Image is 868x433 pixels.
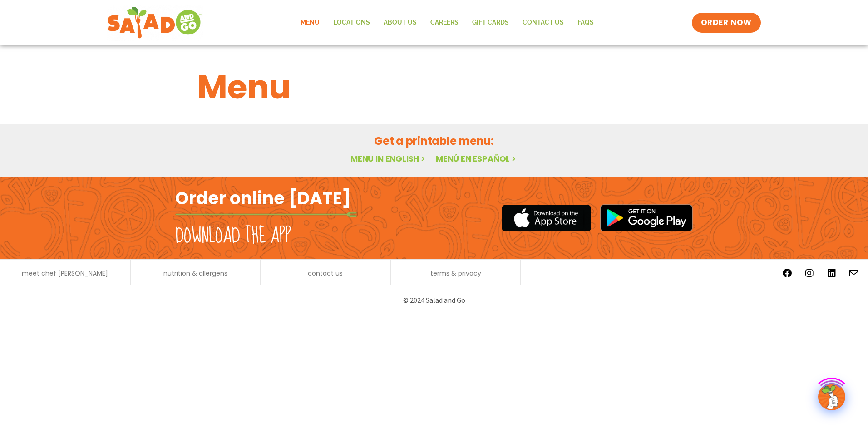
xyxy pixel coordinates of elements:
h2: Order online [DATE] [175,187,351,209]
img: appstore [502,203,591,233]
a: GIFT CARDS [465,12,516,33]
img: google_play [600,204,693,231]
a: About Us [377,12,424,33]
a: Menu [294,12,326,33]
h2: Get a printable menu: [197,133,671,149]
a: nutrition & allergens [163,270,227,276]
a: Locations [326,12,377,33]
a: ORDER NOW [692,13,761,33]
a: meet chef [PERSON_NAME] [22,270,108,276]
a: terms & privacy [430,270,481,276]
a: Careers [424,12,465,33]
h1: Menu [197,63,671,112]
p: © 2024 Salad and Go [180,294,688,306]
a: FAQs [571,12,601,33]
a: Menu in English [350,153,427,164]
span: ORDER NOW [701,17,752,28]
h2: Download the app [175,223,291,249]
a: Contact Us [516,12,571,33]
nav: Menu [294,12,601,33]
img: fork [175,212,357,217]
img: new-SAG-logo-768×292 [107,5,203,41]
a: Menú en español [436,153,518,164]
a: contact us [308,270,343,276]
